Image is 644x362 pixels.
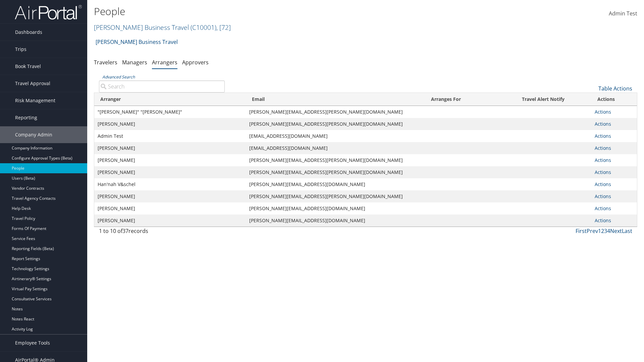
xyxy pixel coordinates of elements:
td: [PERSON_NAME] [94,190,246,202]
td: [PERSON_NAME][EMAIL_ADDRESS][PERSON_NAME][DOMAIN_NAME] [246,154,425,166]
span: Admin Test [609,10,637,17]
td: [EMAIL_ADDRESS][DOMAIN_NAME] [246,130,425,142]
a: Actions [595,193,611,199]
a: Actions [595,217,611,224]
span: Book Travel [15,58,41,75]
td: [EMAIL_ADDRESS][DOMAIN_NAME] [246,142,425,154]
a: Actions [595,133,611,139]
a: Next [610,227,622,235]
th: Actions [591,93,637,106]
a: 3 [604,227,607,235]
a: Actions [595,205,611,212]
td: [PERSON_NAME][EMAIL_ADDRESS][DOMAIN_NAME] [246,215,425,227]
a: Table Actions [598,85,632,92]
span: Travel Approval [15,75,50,92]
td: [PERSON_NAME][EMAIL_ADDRESS][DOMAIN_NAME] [246,202,425,215]
a: First [576,227,587,235]
th: Arranges For: activate to sort column ascending [425,93,495,106]
td: [PERSON_NAME][EMAIL_ADDRESS][PERSON_NAME][DOMAIN_NAME] [246,166,425,178]
input: Advanced Search [99,80,225,93]
span: ( C10001 ) [191,23,216,32]
img: airportal-logo.png [15,4,82,20]
td: Admin Test [94,130,246,142]
a: Actions [595,109,611,115]
span: Trips [15,41,26,58]
a: Advanced Search [102,74,135,80]
a: Actions [595,157,611,163]
td: [PERSON_NAME][EMAIL_ADDRESS][PERSON_NAME][DOMAIN_NAME] [246,118,425,130]
h1: People [94,4,456,18]
a: Admin Test [609,3,637,24]
a: [PERSON_NAME] Business Travel [94,23,231,32]
td: [PERSON_NAME] [94,166,246,178]
td: "[PERSON_NAME]" "[PERSON_NAME]" [94,106,246,118]
a: 4 [607,227,610,235]
a: Travelers [94,59,117,66]
span: Risk Management [15,92,55,109]
span: , [ 72 ] [216,23,231,32]
td: [PERSON_NAME][EMAIL_ADDRESS][PERSON_NAME][DOMAIN_NAME] [246,190,425,202]
a: 2 [601,227,604,235]
a: 1 [598,227,601,235]
span: Dashboards [15,24,42,41]
td: Han'nah V&schel [94,178,246,190]
span: Reporting [15,109,37,126]
a: Approvers [182,59,209,66]
td: [PERSON_NAME] [94,202,246,215]
td: [PERSON_NAME][EMAIL_ADDRESS][PERSON_NAME][DOMAIN_NAME] [246,106,425,118]
a: Actions [595,121,611,127]
th: Arranger: activate to sort column descending [94,93,246,106]
a: Actions [595,145,611,151]
a: [PERSON_NAME] Business Travel [96,35,178,49]
a: Actions [595,181,611,187]
span: 37 [122,227,128,235]
a: Arrangers [152,59,177,66]
td: [PERSON_NAME] [94,142,246,154]
span: Company Admin [15,126,52,143]
span: Employee Tools [15,335,50,351]
td: [PERSON_NAME] [94,118,246,130]
a: Last [622,227,632,235]
a: Actions [595,169,611,175]
th: Email: activate to sort column ascending [246,93,425,106]
div: 1 to 10 of records [99,227,225,238]
a: Managers [122,59,147,66]
td: [PERSON_NAME][EMAIL_ADDRESS][DOMAIN_NAME] [246,178,425,190]
a: Prev [587,227,598,235]
td: [PERSON_NAME] [94,154,246,166]
td: [PERSON_NAME] [94,215,246,227]
th: Travel Alert Notify: activate to sort column ascending [495,93,591,106]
